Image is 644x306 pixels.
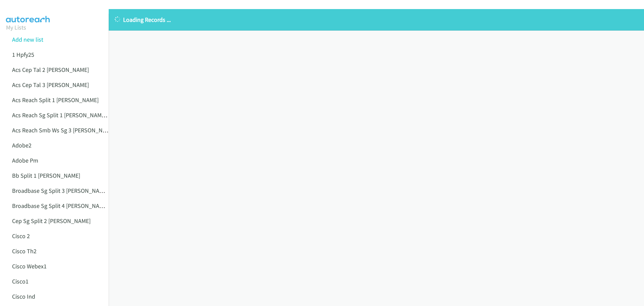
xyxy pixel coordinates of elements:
a: Acs Cep Tal 2 [PERSON_NAME] [12,66,89,74]
a: Acs Cep Tal 3 [PERSON_NAME] [12,81,89,89]
a: Cisco 2 [12,232,30,240]
a: Acs Reach Split 1 [PERSON_NAME] [12,96,99,104]
a: Adobe2 [12,141,32,149]
a: Bb Split 1 [PERSON_NAME] [12,172,80,179]
a: Cisco Webex1 [12,262,47,270]
a: Adobe Pm [12,157,38,164]
a: Cep Sg Split 2 [PERSON_NAME] [12,217,91,225]
a: Add new list [12,36,43,43]
a: Cisco Ind [12,293,35,300]
a: Cisco Th2 [12,247,37,255]
a: Acs Reach Sg Split 1 [PERSON_NAME] [12,111,107,119]
a: Broadbase Sg Split 4 [PERSON_NAME] [12,202,108,210]
a: My Lists [6,24,26,31]
p: Loading Records ... [115,15,638,24]
a: Cisco1 [12,277,29,285]
a: Broadbase Sg Split 3 [PERSON_NAME] [12,187,108,194]
a: 1 Hpfy25 [12,51,34,58]
a: Acs Reach Smb Ws Sg 3 [PERSON_NAME] [12,126,115,134]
